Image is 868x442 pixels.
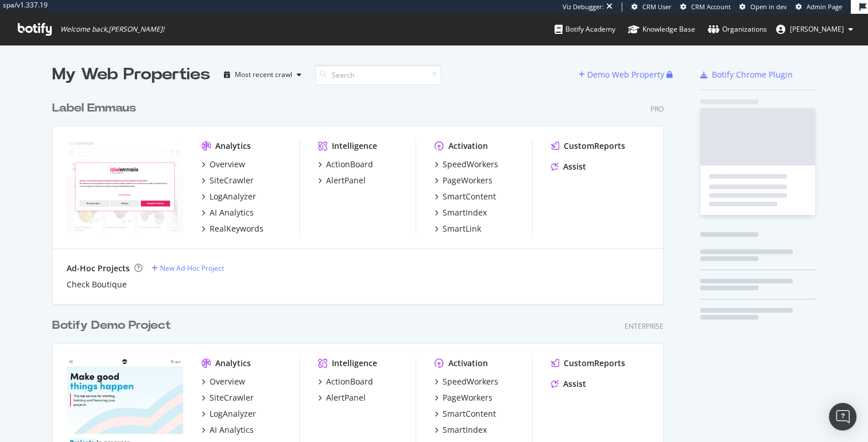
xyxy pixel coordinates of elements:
[210,408,256,420] div: LogAnalyzer
[790,24,844,34] span: Thomas Grange
[201,207,254,218] a: AI Analytics
[807,2,842,11] span: Admin Page
[67,140,183,233] img: Label Emmaus
[551,140,625,152] a: CustomReports
[326,392,366,403] div: AlertPanel
[435,175,493,186] a: PageWorkers
[201,408,256,420] a: LogAnalyzer
[435,392,493,403] a: PageWorkers
[210,175,254,186] div: SiteCrawler
[796,2,842,11] a: Admin Page
[201,191,256,202] a: LogAnalyzer
[448,140,488,152] div: Activation
[829,403,857,431] div: Open Intercom Messenger
[318,392,366,403] a: AlertPanel
[201,223,263,235] a: RealKeywords
[555,14,615,45] a: Botify Academy
[210,376,245,387] div: Overview
[625,321,664,331] div: Enterprise
[579,70,666,79] a: Demo Web Property
[555,24,615,35] div: Botify Academy
[712,69,793,80] div: Botify Chrome Plugin
[318,376,373,387] a: ActionBoard
[435,191,496,202] a: SmartContent
[210,223,263,235] div: RealKeywords
[650,104,664,114] div: Pro
[443,159,498,170] div: SpeedWorkers
[201,159,245,170] a: Overview
[551,378,586,390] a: Assist
[215,358,251,369] div: Analytics
[201,424,254,436] a: AI Analytics
[628,24,695,35] div: Knowledge Base
[563,378,586,390] div: Assist
[443,408,496,420] div: SmartContent
[332,140,377,152] div: Intelligence
[680,2,731,11] a: CRM Account
[443,207,487,218] div: SmartIndex
[435,424,487,436] a: SmartIndex
[587,69,664,80] div: Demo Web Property
[435,159,498,170] a: SpeedWorkers
[315,65,441,85] input: Search
[318,159,373,170] a: ActionBoard
[631,2,672,11] a: CRM User
[52,63,210,86] div: My Web Properties
[551,161,586,172] a: Assist
[52,317,176,334] a: Botify Demo Project
[628,14,695,45] a: Knowledge Base
[443,392,493,403] div: PageWorkers
[700,69,793,80] a: Botify Chrome Plugin
[642,2,672,11] span: CRM User
[708,14,767,45] a: Organizations
[435,376,498,387] a: SpeedWorkers
[708,24,767,35] div: Organizations
[563,2,604,11] div: Viz Debugger:
[564,140,625,152] div: CustomReports
[435,223,481,235] a: SmartLink
[443,424,487,436] div: SmartIndex
[152,263,224,273] a: New Ad-Hoc Project
[215,140,251,152] div: Analytics
[443,191,496,202] div: SmartContent
[326,175,366,186] div: AlertPanel
[210,191,256,202] div: LogAnalyzer
[67,263,130,274] div: Ad-Hoc Projects
[318,175,366,186] a: AlertPanel
[210,424,254,436] div: AI Analytics
[443,175,493,186] div: PageWorkers
[219,66,306,84] button: Most recent crawl
[201,175,254,186] a: SiteCrawler
[210,392,254,403] div: SiteCrawler
[52,100,136,117] div: Label Emmaus
[739,2,787,11] a: Open in dev
[443,223,481,235] div: SmartLink
[60,25,164,34] span: Welcome back, [PERSON_NAME] !
[563,161,586,172] div: Assist
[210,207,254,218] div: AI Analytics
[691,2,731,11] span: CRM Account
[52,317,171,334] div: Botify Demo Project
[551,358,625,369] a: CustomReports
[443,376,498,387] div: SpeedWorkers
[201,392,254,403] a: SiteCrawler
[332,358,377,369] div: Intelligence
[435,408,496,420] a: SmartContent
[210,159,245,170] div: Overview
[767,20,862,39] button: [PERSON_NAME]
[326,376,373,387] div: ActionBoard
[235,71,292,78] div: Most recent crawl
[52,100,141,117] a: Label Emmaus
[579,66,666,84] button: Demo Web Property
[326,159,373,170] div: ActionBoard
[564,358,625,369] div: CustomReports
[435,207,487,218] a: SmartIndex
[67,279,127,290] a: Check Boutique
[750,2,787,11] span: Open in dev
[448,358,488,369] div: Activation
[201,376,245,387] a: Overview
[160,263,224,273] div: New Ad-Hoc Project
